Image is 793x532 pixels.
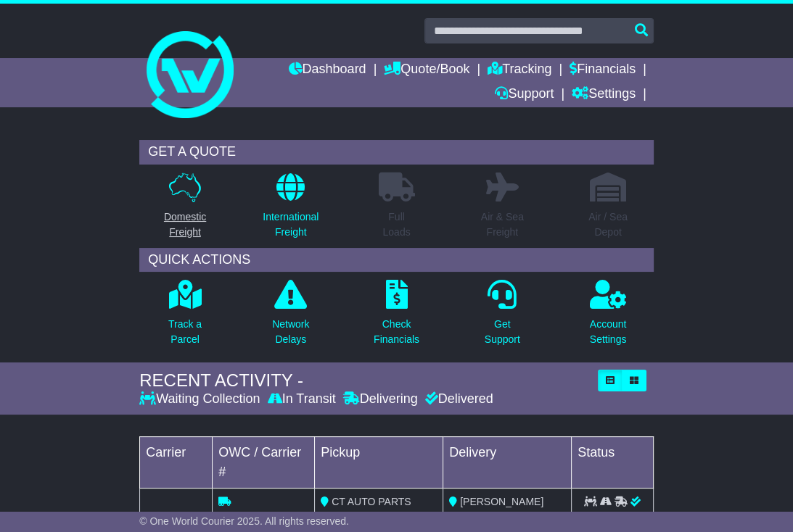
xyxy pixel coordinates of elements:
p: Get Support [485,317,520,347]
a: Tracking [488,58,551,83]
p: International Freight [263,209,319,240]
a: Support [495,83,554,107]
a: NetworkDelays [271,279,310,355]
td: Status [572,436,654,488]
a: AccountSettings [589,279,628,355]
td: Delivery [443,436,572,488]
div: Delivering [340,391,422,407]
a: Dashboard [288,58,366,83]
span: 17:00 [497,511,522,523]
p: Account Settings [590,317,627,347]
div: Delivered [422,391,493,407]
p: Check Financials [374,317,419,347]
div: Waiting Collection [139,391,263,407]
div: (ETA) [449,510,565,525]
span: [DATE] [334,511,366,523]
p: Full Loads [379,209,415,240]
a: InternationalFreight [262,172,319,248]
span: [DATE] [462,511,494,523]
td: Pickup [315,436,443,488]
p: Air & Sea Freight [481,209,524,240]
a: Settings [572,83,636,107]
div: GET A QUOTE [139,140,654,165]
span: CT AUTO PARTS [332,496,411,507]
a: Financials [570,58,636,83]
span: 12:03 [369,511,394,523]
div: QUICK ACTIONS [139,248,654,273]
td: Carrier [140,436,213,488]
td: OWC / Carrier # [213,436,315,488]
span: © One World Courier 2025. All rights reserved. [139,515,349,527]
div: In Transit [264,391,340,407]
a: Track aParcel [168,279,202,355]
p: Track a Parcel [168,317,202,347]
p: Air / Sea Depot [588,209,628,240]
a: CheckFinancials [373,279,420,355]
a: GetSupport [484,279,521,355]
div: RECENT ACTIVITY - [139,370,591,391]
a: Quote/Book [384,58,469,83]
p: Network Delays [272,317,309,347]
span: OWS000633090 [218,511,294,523]
a: DomesticFreight [163,172,207,248]
p: Domestic Freight [164,209,206,240]
span: [PERSON_NAME] [460,496,543,507]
